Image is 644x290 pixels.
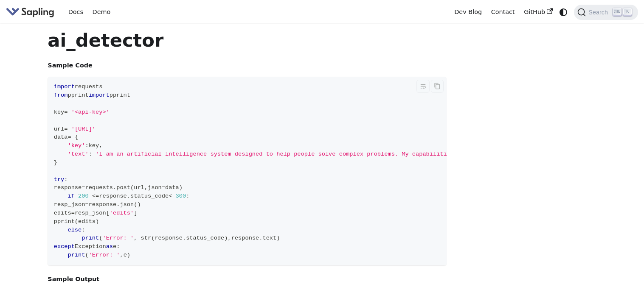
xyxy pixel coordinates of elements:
[276,235,280,241] span: )
[48,275,447,283] h4: Sample Output
[169,193,172,199] span: <
[113,243,116,250] span: e
[67,92,88,98] span: pprint
[82,235,99,241] span: print
[106,210,110,216] span: [
[71,126,96,132] span: '[URL]'
[89,142,99,149] span: key
[67,142,85,149] span: 'key'
[48,29,447,52] h1: ai_detector
[88,6,115,19] a: Demo
[144,184,148,191] span: ,
[450,6,486,19] a: Dev Blog
[54,243,75,250] span: except
[127,252,130,258] span: )
[54,126,65,132] span: url
[64,176,67,183] span: :
[85,252,88,258] span: (
[54,134,68,140] span: data
[224,235,228,241] span: )
[130,184,134,191] span: (
[64,126,67,132] span: =
[82,227,85,233] span: :
[263,235,277,241] span: text
[67,252,85,258] span: print
[75,243,106,250] span: Exception
[259,235,262,241] span: .
[96,218,99,225] span: )
[623,8,632,16] kbd: K
[110,210,134,216] span: 'edits'
[186,193,189,199] span: :
[99,142,102,149] span: ,
[162,184,165,191] span: =
[75,210,106,216] span: resp_json
[67,193,74,199] span: if
[102,235,134,241] span: 'Error: '
[75,134,78,140] span: {
[134,210,137,216] span: ]
[110,92,130,98] span: pprint
[137,201,141,208] span: )
[48,61,447,69] h4: Sample Code
[116,201,120,208] span: .
[113,184,116,191] span: .
[127,193,130,199] span: .
[130,193,169,199] span: status_code
[54,109,65,115] span: key
[75,84,103,90] span: requests
[54,159,57,166] span: }
[186,235,224,241] span: status_code
[120,201,134,208] span: json
[89,92,110,98] span: import
[67,227,82,233] span: else
[120,252,123,258] span: ,
[155,235,183,241] span: response
[116,243,120,250] span: :
[89,151,92,157] span: :
[183,235,186,241] span: .
[431,80,444,93] button: Copy code to clipboard
[64,6,88,19] a: Docs
[116,184,130,191] span: post
[574,5,638,20] button: Search (Ctrl+K)
[71,109,110,115] span: '<api-key>'
[89,252,120,258] span: 'Error: '
[85,201,88,208] span: =
[148,184,162,191] span: json
[75,218,78,225] span: (
[165,184,179,191] span: data
[78,218,96,225] span: edits
[67,151,88,157] span: 'text'
[99,235,102,241] span: (
[151,235,155,241] span: (
[71,210,75,216] span: =
[54,201,85,208] span: resp_json
[6,6,54,18] img: Sapling.ai
[179,184,183,191] span: )
[54,218,75,225] span: pprint
[82,184,85,191] span: =
[78,193,89,199] span: 200
[54,176,65,183] span: try
[586,9,613,16] span: Search
[228,235,231,241] span: ,
[176,193,186,199] span: 300
[487,6,520,19] a: Contact
[6,6,57,18] a: Sapling.ai
[67,134,71,140] span: =
[92,193,99,199] span: <=
[54,210,71,216] span: edits
[134,201,137,208] span: (
[557,6,570,18] button: Switch between dark and light mode (currently system mode)
[416,80,430,93] button: Toggle word wrap
[134,184,144,191] span: url
[54,184,82,191] span: response
[141,235,152,241] span: str
[85,184,113,191] span: requests
[54,92,68,98] span: from
[231,235,259,241] span: response
[99,193,127,199] span: response
[64,109,67,115] span: =
[134,235,137,241] span: ,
